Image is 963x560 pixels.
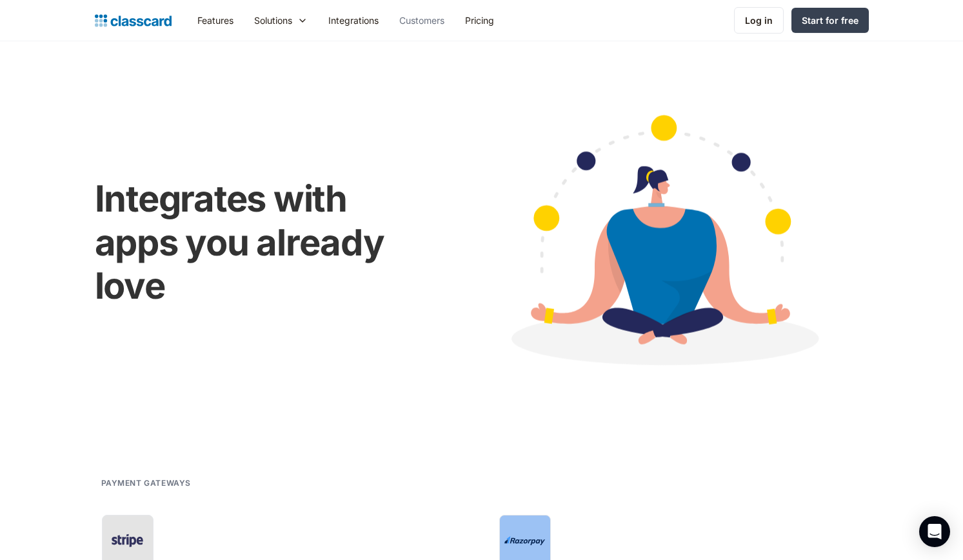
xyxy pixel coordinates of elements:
img: Stripe [107,531,148,550]
h1: Integrates with apps you already love [95,177,430,308]
a: Pricing [455,6,504,35]
div: Log in [745,14,773,27]
a: Log in [734,7,784,34]
h2: Payment gateways [101,477,192,489]
img: Cartoon image showing connected apps [455,90,869,400]
a: Customers [389,6,455,35]
a: Features [187,6,244,35]
div: Solutions [244,6,318,35]
a: Integrations [318,6,389,35]
img: Razorpay [504,536,546,545]
div: Start for free [802,14,859,27]
a: home [95,12,172,30]
div: Open Intercom Messenger [919,516,950,547]
a: Start for free [791,8,869,33]
div: Solutions [254,14,292,27]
